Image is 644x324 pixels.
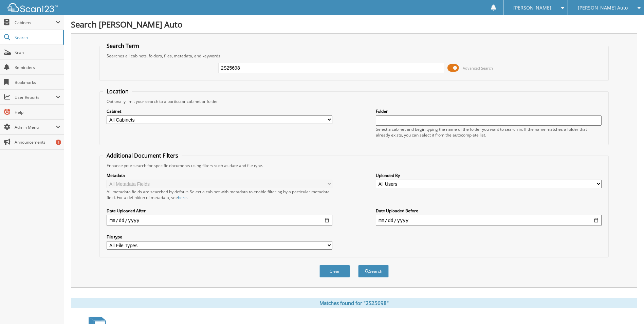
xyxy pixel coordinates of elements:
[107,208,332,214] label: Date Uploaded After
[15,65,60,70] span: Reminders
[15,50,60,55] span: Scan
[103,163,605,168] div: Enhance your search for specific documents using filters such as date and file type.
[7,3,58,12] img: scan123-logo-white.svg
[71,298,637,308] div: Matches found for "2S25698"
[319,265,350,277] button: Clear
[15,94,56,100] span: User Reports
[376,173,602,178] label: Uploaded By
[103,98,605,104] div: Optionally limit your search to a particular cabinet or folder
[107,234,332,240] label: File type
[463,66,493,71] span: Advanced Search
[107,108,332,114] label: Cabinet
[103,152,182,159] legend: Additional Document Filters
[376,108,602,114] label: Folder
[15,139,60,145] span: Announcements
[15,20,56,25] span: Cabinets
[178,195,187,200] a: here
[15,79,60,85] span: Bookmarks
[578,6,628,10] span: [PERSON_NAME] Auto
[71,19,637,30] h1: Search [PERSON_NAME] Auto
[15,109,60,115] span: Help
[56,140,61,145] div: 1
[376,208,602,214] label: Date Uploaded Before
[107,189,332,200] div: All metadata fields are searched by default. Select a cabinet with metadata to enable filtering b...
[513,6,551,10] span: [PERSON_NAME]
[376,126,602,138] div: Select a cabinet and begin typing the name of the folder you want to search in. If the name match...
[103,53,605,59] div: Searches all cabinets, folders, files, metadata, and keywords
[107,173,332,178] label: Metadata
[103,88,132,95] legend: Location
[358,265,389,277] button: Search
[15,124,56,130] span: Admin Menu
[107,215,332,226] input: start
[15,35,59,40] span: Search
[376,215,602,226] input: end
[103,42,143,50] legend: Search Term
